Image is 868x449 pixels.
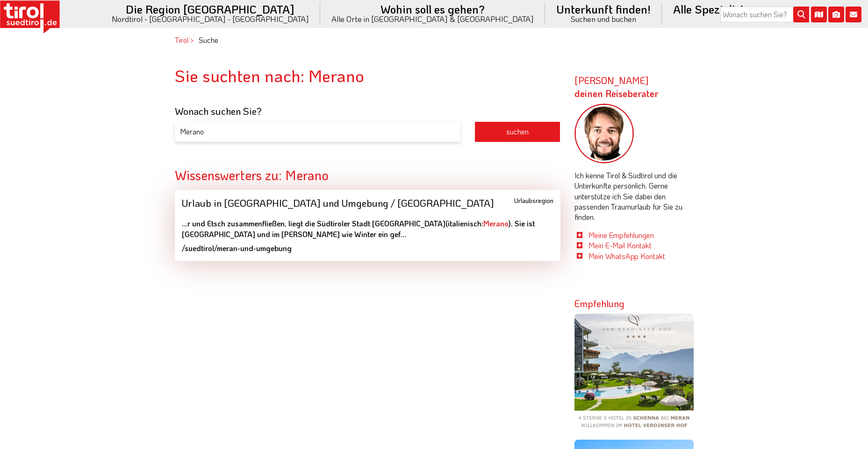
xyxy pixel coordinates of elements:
a: Tirol [175,35,188,45]
img: frag-markus.png [574,104,634,163]
small: Alle Orte in [GEOGRAPHIC_DATA] & [GEOGRAPHIC_DATA] [331,15,534,23]
span: Urlaubsregion [514,197,553,205]
input: Wonach suchen Sie? [720,7,809,22]
i: Kontakt [846,7,861,22]
a: Mein E-Mail Kontakt [588,240,652,250]
small: Nordtirol - [GEOGRAPHIC_DATA] - [GEOGRAPHIC_DATA] [112,15,309,23]
div: Urlaub in [GEOGRAPHIC_DATA] und Umgebung / [GEOGRAPHIC_DATA] [182,197,553,209]
strong: [PERSON_NAME] [574,74,659,99]
div: /suedtirol/meran-und-umgebung [182,243,553,253]
div: Ich kenne Tirol & Südtirol und die Unterkünfte persönlich. Gerne unterstütze ich Sie dabei den pa... [574,104,694,261]
h3: Wonach suchen Sie? [175,105,560,116]
i: Karte öffnen [811,7,827,22]
strong: Empfehlung [574,297,624,309]
i: Fotogalerie [828,7,844,22]
input: Suchbegriff eingeben [175,121,460,142]
a: Mein WhatsApp Kontakt [588,251,665,261]
a: Meine Empfehlungen [588,230,654,240]
a: Urlaub in [GEOGRAPHIC_DATA] und Umgebung / [GEOGRAPHIC_DATA]Urlaubsregion ...r und Etsch zusammen... [175,190,560,260]
small: Suchen und buchen [556,15,651,23]
button: suchen [474,121,560,142]
img: verdinserhof.png [574,314,694,433]
h2: Wissenswerters zu: Merano [175,168,560,182]
strong: Merano [483,218,509,228]
h1: Sie suchten nach: Merano [175,66,560,85]
em: Suche [199,35,218,45]
span: deinen Reiseberater [574,87,659,99]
